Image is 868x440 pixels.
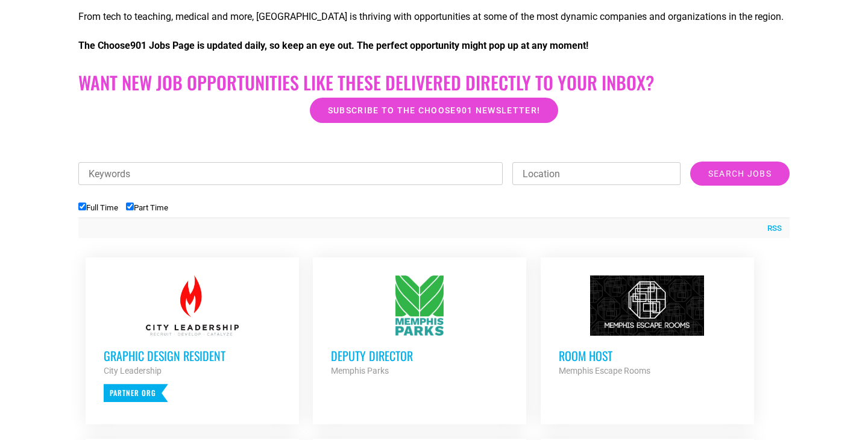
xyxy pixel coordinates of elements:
[78,203,118,212] label: Full Time
[126,203,168,212] label: Part Time
[78,40,588,51] strong: The Choose901 Jobs Page is updated daily, so keep an eye out. The perfect opportunity might pop u...
[310,98,558,123] a: Subscribe to the Choose901 newsletter!
[78,10,790,24] p: From tech to teaching, medical and more, [GEOGRAPHIC_DATA] is thriving with opportunities at some...
[761,222,782,234] a: RSS
[313,257,526,396] a: Deputy Director Memphis Parks
[104,366,162,376] strong: City Leadership
[690,162,790,186] input: Search Jobs
[86,257,299,420] a: Graphic Design Resident City Leadership Partner Org
[104,348,281,363] h3: Graphic Design Resident
[559,348,736,363] h3: Room Host
[104,384,168,402] p: Partner Org
[126,203,134,210] input: Part Time
[559,366,650,376] strong: Memphis Escape Rooms
[78,72,790,93] h2: Want New Job Opportunities like these Delivered Directly to your Inbox?
[328,106,540,115] span: Subscribe to the Choose901 newsletter!
[512,162,681,185] input: Location
[331,348,508,363] h3: Deputy Director
[78,162,503,185] input: Keywords
[541,257,754,396] a: Room Host Memphis Escape Rooms
[78,203,86,210] input: Full Time
[331,366,389,376] strong: Memphis Parks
